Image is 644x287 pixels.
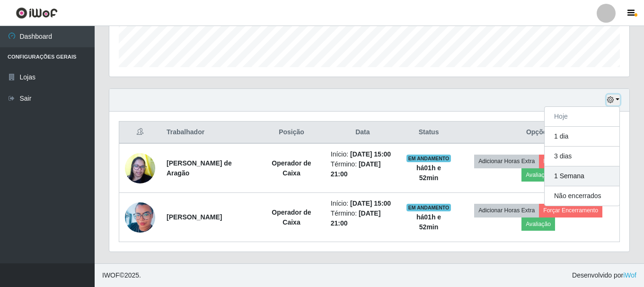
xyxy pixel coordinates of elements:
[416,164,441,182] strong: há 01 h e 52 min
[258,122,325,144] th: Posição
[474,155,539,168] button: Adicionar Horas Extra
[545,186,619,206] button: Não encerrados
[539,155,602,168] button: Forçar Encerramento
[457,122,619,144] th: Opções
[400,122,457,144] th: Status
[350,200,391,207] time: [DATE] 15:00
[16,7,58,19] img: CoreUI Logo
[521,217,555,231] button: Avaliação
[331,149,395,159] li: Início:
[331,199,395,209] li: Início:
[406,204,451,211] span: EM ANDAMENTO
[623,271,636,279] a: iWof
[167,213,222,221] strong: [PERSON_NAME]
[545,107,619,127] button: Hoje
[350,150,391,158] time: [DATE] 15:00
[521,168,555,182] button: Avaliação
[102,271,120,279] span: IWOF
[406,155,451,162] span: EM ANDAMENTO
[331,209,395,228] li: Término:
[125,198,155,236] img: 1650895174401.jpeg
[539,204,602,217] button: Forçar Encerramento
[545,127,619,147] button: 1 dia
[416,213,441,231] strong: há 01 h e 52 min
[125,148,155,188] img: 1632390182177.jpeg
[272,209,311,226] strong: Operador de Caixa
[474,204,539,217] button: Adicionar Horas Extra
[331,159,395,179] li: Término:
[572,270,636,280] span: Desenvolvido por
[545,166,619,186] button: 1 Semana
[161,122,258,144] th: Trabalhador
[325,122,400,144] th: Data
[167,159,232,177] strong: [PERSON_NAME] de Aragão
[272,159,311,177] strong: Operador de Caixa
[102,270,141,280] span: © 2025 .
[545,147,619,166] button: 3 dias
